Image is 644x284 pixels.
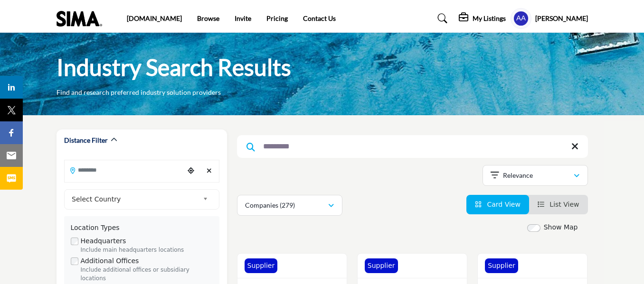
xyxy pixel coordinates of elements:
[538,201,579,208] a: View List
[303,14,336,22] a: Contact Us
[503,171,533,180] p: Relevance
[71,223,213,233] div: Location Types
[237,195,342,216] button: Companies (279)
[368,261,395,271] p: Supplier
[197,14,219,22] a: Browse
[81,256,139,266] label: Additional Offices
[57,88,221,97] p: Find and research preferred industry solution providers
[202,161,216,181] div: Clear search location
[488,261,515,271] p: Supplier
[487,201,520,208] span: Card View
[266,14,288,22] a: Pricing
[549,201,579,208] span: List View
[81,266,213,283] div: Include additional offices or subsidiary locations
[511,8,531,29] button: Show hide supplier dropdown
[247,261,275,271] p: Supplier
[57,11,107,27] img: Site Logo
[81,246,213,255] div: Include main headquarters locations
[459,13,506,24] div: My Listings
[72,193,199,205] span: Select Country
[466,195,529,214] li: Card View
[544,222,578,232] label: Show Map
[473,14,506,23] h5: My Listings
[475,201,521,208] a: View Card
[65,161,184,179] input: Search Location
[81,236,126,246] label: Headquarters
[235,14,251,22] a: Invite
[245,201,295,210] p: Companies (279)
[184,161,198,181] div: Choose your current location
[127,14,182,22] a: [DOMAIN_NAME]
[529,195,588,214] li: List View
[483,165,588,186] button: Relevance
[237,135,588,158] input: Search Keyword
[64,136,108,145] h2: Distance Filter
[535,14,588,23] h5: [PERSON_NAME]
[57,53,291,82] h1: Industry Search Results
[428,11,454,26] a: Search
